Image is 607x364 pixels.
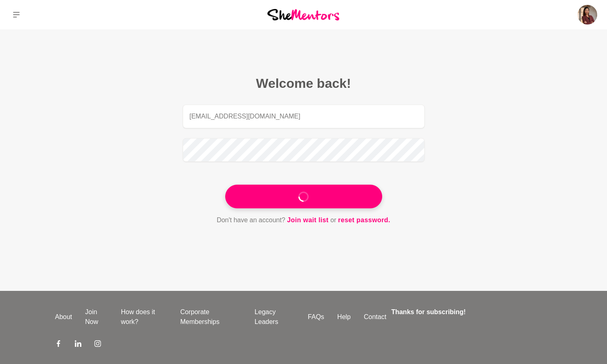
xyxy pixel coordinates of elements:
[75,340,81,350] a: LinkedIn
[114,307,174,327] a: How does it work?
[391,307,547,317] h4: Thanks for subscribing!
[578,5,597,25] img: Junie Soe
[94,340,101,350] a: Instagram
[183,215,425,226] p: Don't have an account? or
[267,9,339,20] img: She Mentors Logo
[49,312,79,322] a: About
[183,105,425,128] input: Email address
[331,312,357,322] a: Help
[357,312,393,322] a: Contact
[55,340,62,350] a: Facebook
[248,307,301,327] a: Legacy Leaders
[183,75,425,92] h2: Welcome back!
[338,215,390,226] a: reset password.
[301,312,331,322] a: FAQs
[78,307,114,327] a: Join Now
[287,215,329,226] a: Join wait list
[174,307,248,327] a: Corporate Memberships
